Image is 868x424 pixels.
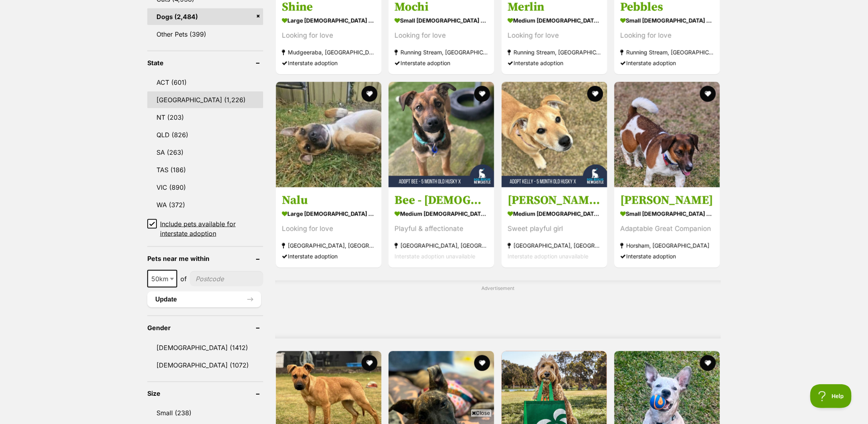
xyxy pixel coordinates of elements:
header: Size [147,390,263,397]
div: Looking for love [282,30,375,41]
div: Looking for love [620,30,714,41]
a: [PERSON_NAME] small [DEMOGRAPHIC_DATA] Dog Adaptable Great Companion Horsham, [GEOGRAPHIC_DATA] I... [614,187,720,268]
button: favourite [474,355,490,371]
a: Dogs (2,484) [147,8,263,25]
input: postcode [190,271,263,286]
strong: large [DEMOGRAPHIC_DATA] Dog [282,15,375,26]
strong: Mudgeeraba, [GEOGRAPHIC_DATA] [282,47,375,58]
strong: large [DEMOGRAPHIC_DATA] Dog [282,208,375,220]
div: Interstate adoption [508,58,601,68]
strong: [GEOGRAPHIC_DATA], [GEOGRAPHIC_DATA] [282,240,375,251]
img: Bee - 5 Month Old Husky - Siberian Husky Dog [389,82,494,187]
strong: small [DEMOGRAPHIC_DATA] Dog [620,15,714,26]
button: Update [147,292,261,307]
div: Interstate adoption [282,58,375,68]
div: Sweet playful girl [508,224,601,234]
a: NT (203) [147,109,263,126]
div: Interstate adoption [620,251,714,262]
span: Interstate adoption unavailable [395,253,475,260]
a: Bee - [DEMOGRAPHIC_DATA] Husky medium [DEMOGRAPHIC_DATA] Dog Playful & affectionate [GEOGRAPHIC_D... [389,187,494,268]
strong: Running Stream, [GEOGRAPHIC_DATA] [620,47,714,58]
strong: Running Stream, [GEOGRAPHIC_DATA] [508,47,601,58]
div: Looking for love [395,30,488,41]
a: Include pets available for interstate adoption [147,219,263,238]
strong: small [DEMOGRAPHIC_DATA] Dog [620,208,714,220]
div: Looking for love [282,224,375,234]
a: [PERSON_NAME] - [DEMOGRAPHIC_DATA] Husky X medium [DEMOGRAPHIC_DATA] Dog Sweet playful girl [GEOG... [502,187,607,268]
div: Advertisement [275,280,721,338]
img: Oliver - Jack Russell Terrier x Dachshund Dog [614,82,720,187]
header: Gender [147,324,263,331]
div: Adaptable Great Companion [620,224,714,234]
button: favourite [474,86,490,102]
strong: Running Stream, [GEOGRAPHIC_DATA] [395,47,488,58]
h3: [PERSON_NAME] - [DEMOGRAPHIC_DATA] Husky X [508,193,601,208]
button: favourite [361,86,377,102]
button: favourite [361,355,377,371]
button: favourite [587,86,603,102]
a: Nalu large [DEMOGRAPHIC_DATA] Dog Looking for love [GEOGRAPHIC_DATA], [GEOGRAPHIC_DATA] Interstat... [276,187,381,268]
a: [DEMOGRAPHIC_DATA] (1072) [147,357,263,373]
strong: medium [DEMOGRAPHIC_DATA] Dog [395,208,488,220]
strong: medium [DEMOGRAPHIC_DATA] Dog [508,208,601,220]
a: VIC (890) [147,179,263,196]
strong: medium [DEMOGRAPHIC_DATA] Dog [508,15,601,26]
img: Kelly - 5 Month Old Husky X - Siberian Husky Dog [502,82,607,187]
span: of [180,274,187,284]
strong: Horsham, [GEOGRAPHIC_DATA] [620,240,714,251]
strong: [GEOGRAPHIC_DATA], [GEOGRAPHIC_DATA] [395,240,488,251]
strong: small [DEMOGRAPHIC_DATA] Dog [395,15,488,26]
span: 50km [147,270,177,288]
a: [GEOGRAPHIC_DATA] (1,226) [147,91,263,108]
div: Looking for love [508,30,601,41]
a: Other Pets (399) [147,26,263,43]
header: State [147,59,263,66]
span: Close [471,409,492,417]
span: 50km [148,273,176,284]
a: Small (238) [147,405,263,422]
a: WA (372) [147,196,263,213]
span: Interstate adoption unavailable [508,253,588,260]
h3: Nalu [282,193,375,208]
strong: [GEOGRAPHIC_DATA], [GEOGRAPHIC_DATA] [508,240,601,251]
iframe: Help Scout Beacon - Open [810,384,852,408]
div: Playful & affectionate [395,224,488,234]
a: SA (263) [147,144,263,161]
a: QLD (826) [147,126,263,143]
h3: [PERSON_NAME] [620,193,714,208]
header: Pets near me within [147,255,263,262]
div: Interstate adoption [282,251,375,262]
img: Nalu - Boxer Dog [276,82,381,187]
a: TAS (186) [147,161,263,178]
div: Interstate adoption [395,58,488,68]
button: favourite [700,86,716,102]
span: Include pets available for interstate adoption [160,219,263,238]
button: favourite [700,355,716,371]
div: Interstate adoption [620,58,714,68]
h3: Bee - [DEMOGRAPHIC_DATA] Husky [395,193,488,208]
a: [DEMOGRAPHIC_DATA] (1412) [147,339,263,356]
a: ACT (601) [147,74,263,91]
